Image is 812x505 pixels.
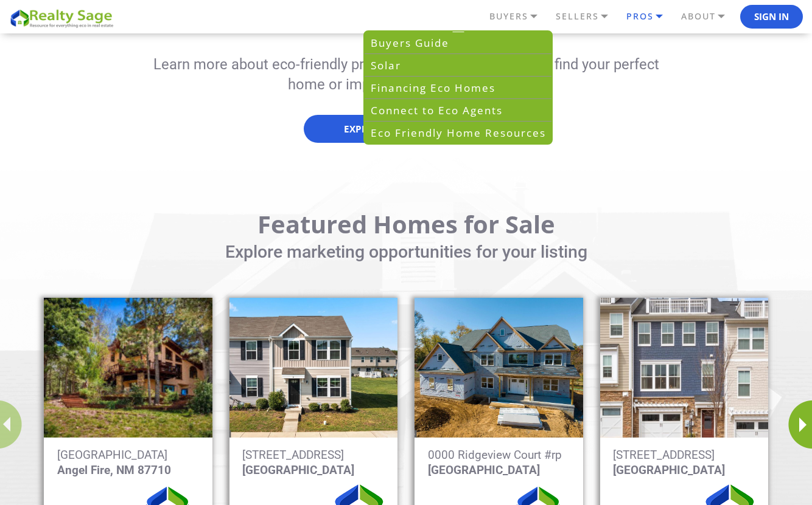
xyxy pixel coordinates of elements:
p: [STREET_ADDRESS] [242,448,384,478]
img: Gary-Mercer-Garnet-Valley-Pennsylvania-303 0000 Ridgeview Court #rp [415,298,583,438]
a: Solar [365,54,551,77]
strong: [GEOGRAPHIC_DATA] [428,463,540,477]
img: PAUL-McARTOR-Charlottesville-Virginia-299 3414 Montague St [600,298,769,438]
a: PROS [623,6,678,27]
a: Eco Friendly Home Resources [365,122,551,143]
a: BUYERS [486,6,553,27]
img: REALTY SAGE [9,7,119,29]
strong: [GEOGRAPHIC_DATA] [613,463,725,477]
a: Financing Eco Homes [365,77,551,99]
img: Kaitlyn-Meckley-Elkton-Maryland-687 9 Azalea Cir [229,298,398,438]
p: 0000 Ridgeview Court #rp [428,448,570,478]
a: EXPLORE EVERYTHING ECO [304,115,509,142]
a: Connect to Eco Agents [365,99,551,122]
button: Sign In [740,5,803,29]
p: [STREET_ADDRESS] [613,448,755,478]
a: Buyers Guide [365,32,551,54]
p: Learn more about eco-friendly products, homes, and trends to find your perfect home or improve yo... [141,55,671,95]
a: ABOUT [678,6,740,27]
strong: [GEOGRAPHIC_DATA] [242,463,354,477]
h2: Featured Homes for Sale [9,212,803,236]
img: JOEL-GOLDBLATT-Angel-Fire-New-Mexico-195 Back Basin Road, Angel Fire, NM 87710 [44,298,212,438]
strong: Angel Fire, NM 87710 [57,463,171,477]
div: BUYERS [363,30,553,145]
p: [GEOGRAPHIC_DATA] [57,448,199,478]
div: Explore marketing opportunities for your listing [9,241,803,263]
a: SELLERS [553,6,623,27]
